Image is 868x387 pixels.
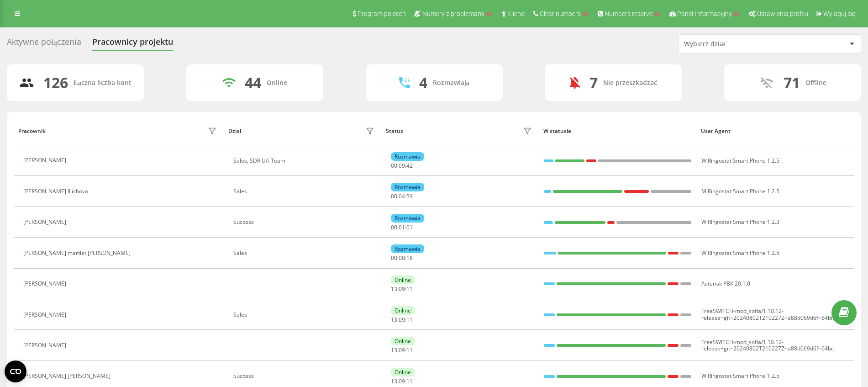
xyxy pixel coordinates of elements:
span: 04 [399,192,405,200]
div: 71 [784,74,800,91]
div: Online [391,276,415,284]
button: Open CMP widget [5,360,26,382]
div: Online [391,368,415,376]
span: 42 [406,162,413,170]
div: [PERSON_NAME] [23,281,68,287]
div: : : [391,347,413,354]
div: [PERSON_NAME] [PERSON_NAME] [23,373,113,379]
div: Online [391,337,415,345]
span: 09 [399,316,405,323]
div: Rozmawiają [433,79,469,87]
span: 11 [406,285,413,293]
span: 13 [391,346,397,354]
span: W Ringostat Smart Phone 1.2.5 [701,157,779,164]
span: Wyloguj się [823,10,856,17]
span: Klienci [507,10,526,17]
div: Success [233,219,377,225]
div: : : [391,224,413,231]
div: Rozmawia [391,214,424,223]
div: Wybierz dział [684,40,793,48]
span: FreeSWITCH-mod_sofia/1.10.12-release+git~20240802T210227Z~a88d069d6f~64bit [701,338,834,352]
div: [PERSON_NAME] [23,312,68,318]
div: Online [267,79,287,87]
div: 44 [245,74,261,91]
span: 13 [391,285,397,293]
div: Rozmawia [391,152,424,161]
div: [PERSON_NAME] [23,342,68,349]
div: Nie przeszkadzać [603,79,657,87]
div: 126 [43,74,68,91]
div: W statusie [543,128,692,134]
span: W Ringostat Smart Phone 1.2.3 [701,218,779,226]
span: Numbers reserve [605,10,652,17]
div: Dział [228,128,241,134]
div: : : [391,317,413,323]
span: Program poleceń [358,10,406,17]
div: : : [391,255,413,261]
div: : : [391,163,413,169]
span: 13 [391,316,397,323]
span: 09 [399,377,405,385]
span: 13 [391,377,397,385]
div: 4 [419,74,427,91]
span: M Ringostat Smart Phone 1.2.5 [701,187,779,195]
div: Aktywne połączenia [7,37,81,51]
span: 09 [399,162,405,170]
div: Online [391,306,415,315]
div: [PERSON_NAME] Illichova [23,188,90,195]
span: Clear numbers [540,10,581,17]
span: Ustawienia profilu [757,10,808,17]
div: Rozmawia [391,183,424,191]
div: : : [391,378,413,385]
div: : : [391,193,413,200]
span: 01 [406,223,413,231]
div: Sales, SDR UA Team [233,158,377,164]
span: 11 [406,377,413,385]
div: [PERSON_NAME] [23,219,68,225]
span: W Ringostat Smart Phone 1.2.5 [701,372,779,380]
div: Pracownik [18,128,46,134]
div: Sales [233,312,377,318]
span: 00 [391,162,397,170]
div: 7 [589,74,598,91]
span: 09 [399,346,405,354]
span: 18 [406,254,413,262]
span: Numery z problemami [422,10,484,17]
div: Sales [233,188,377,195]
span: 00 [391,254,397,262]
span: 09 [399,285,405,293]
div: Offline [805,79,826,87]
span: Panel Informacyjny [677,10,732,17]
div: Sales [233,250,377,256]
div: User Agent [701,128,850,134]
div: Status [386,128,403,134]
span: 11 [406,346,413,354]
div: Rozmawia [391,244,424,253]
span: W Ringostat Smart Phone 1.2.5 [701,249,779,257]
span: FreeSWITCH-mod_sofia/1.10.12-release+git~20240802T210227Z~a88d069d6f~64bit [701,307,834,321]
div: Success [233,373,377,379]
div: Łączna liczba kont [74,79,131,87]
span: 59 [406,192,413,200]
div: Pracownicy projektu [92,37,173,51]
div: : : [391,286,413,292]
span: 01 [399,223,405,231]
span: Asterisk PBX 20.1.0 [701,280,750,287]
span: 11 [406,316,413,323]
span: 00 [399,254,405,262]
div: [PERSON_NAME] martlet [PERSON_NAME] [23,250,133,256]
span: 00 [391,223,397,231]
span: 00 [391,192,397,200]
div: [PERSON_NAME] [23,157,68,164]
